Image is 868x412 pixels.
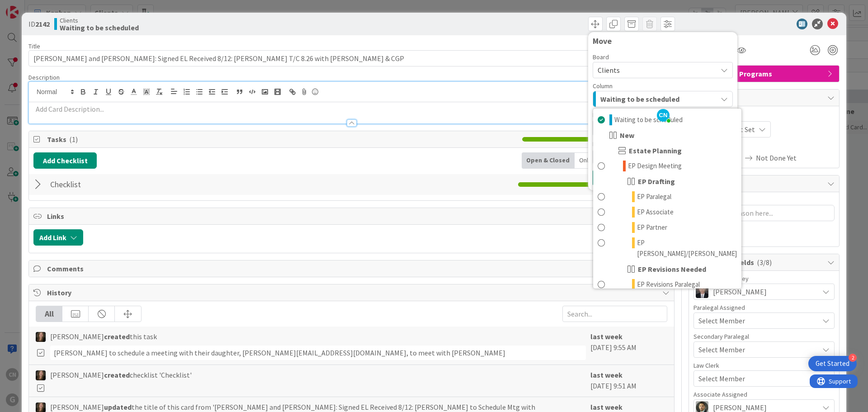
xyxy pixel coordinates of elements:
[47,134,518,145] span: Tasks
[593,277,741,292] a: EP Revisions Paralegal
[637,191,671,202] span: EP Paralegal
[698,344,745,355] span: Select Member
[707,178,823,189] span: Block
[575,152,613,169] div: Only Open
[593,158,741,174] a: EP Design Meeting
[104,403,132,412] b: updated
[693,111,835,120] span: Planned Dates
[693,142,835,152] span: Actual Dates
[28,19,50,29] span: ID
[693,304,835,311] div: Paralegal Assigned
[756,152,797,163] span: Not Done Yet
[693,362,835,369] div: Law Clerk
[60,24,139,31] b: Waiting to be scheduled
[693,391,835,398] div: Associate Assigned
[47,287,658,298] span: History
[637,207,674,218] span: EP Associate
[69,135,78,144] span: ( 1 )
[590,331,667,360] div: [DATE] 9:55 AM
[47,176,250,193] input: Add Checklist...
[522,152,575,169] div: Open & Closed
[707,257,823,268] span: Custom Fields
[713,286,767,297] span: [PERSON_NAME]
[698,315,745,326] span: Select Member
[693,275,835,282] div: Originating Attorney
[637,222,667,233] span: EP Partner
[593,235,741,261] a: EP [PERSON_NAME]/[PERSON_NAME]
[637,237,737,259] span: EP [PERSON_NAME]/[PERSON_NAME]
[757,258,772,267] span: ( 3/8 )
[28,42,40,50] label: Title
[104,332,130,341] b: created
[590,403,623,412] b: last week
[593,204,741,220] a: EP Associate
[707,92,823,103] span: Dates
[593,91,733,107] button: Waiting to be scheduled
[593,54,609,60] span: Board
[808,356,857,371] div: Open Get Started checklist, remaining modules: 2
[36,306,62,322] div: All
[600,93,679,105] span: Waiting to be scheduled
[590,332,623,341] b: last week
[629,145,682,156] span: Estate Planning
[36,332,46,342] img: SB
[35,19,50,28] b: 2142
[731,124,755,135] span: Not Set
[628,161,682,171] span: EP Design Meeting
[816,359,849,368] div: Get Started
[47,263,658,274] span: Comments
[50,331,157,342] span: [PERSON_NAME] this task
[593,83,613,89] span: Column
[598,66,620,75] span: Clients
[698,373,745,384] span: Select Member
[28,73,60,81] span: Description
[696,285,708,298] img: BG
[614,114,683,125] span: Waiting to be scheduled
[849,354,857,362] div: 2
[104,370,130,379] b: created
[638,264,706,275] span: EP Revisions Needed
[50,346,586,360] div: [PERSON_NAME] to schedule a meeting with their daughter, [PERSON_NAME][EMAIL_ADDRESS][DOMAIN_NAME...
[19,1,41,12] span: Support
[593,220,741,235] a: EP Partner
[28,50,675,66] input: type card name here...
[590,370,623,379] b: last week
[657,109,670,122] span: CN
[693,333,835,340] div: Secondary Paralegal
[33,229,83,246] button: Add Link
[562,306,667,322] input: Search...
[638,176,675,187] span: EP Drafting
[637,279,700,290] span: EP Revisions Paralegal
[707,68,823,79] span: Updating Programs
[620,130,634,141] span: New
[593,108,742,289] div: Waiting to be scheduled
[593,189,741,204] a: EP Paralegal
[593,37,733,46] div: Move
[590,369,667,392] div: [DATE] 9:51 AM
[36,370,46,380] img: SB
[47,211,658,222] span: Links
[50,369,192,380] span: [PERSON_NAME] checklist 'Checklist'
[33,152,97,169] button: Add Checklist
[593,112,741,128] a: Waiting to be scheduled
[60,17,139,24] span: Clients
